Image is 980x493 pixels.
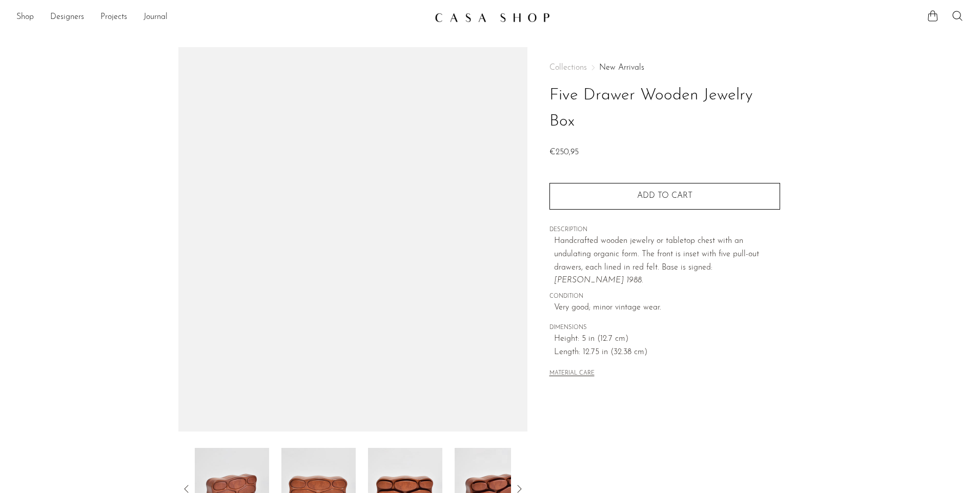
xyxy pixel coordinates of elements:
[549,370,595,378] button: MATERIAL CARE
[554,333,780,346] span: Height: 5 in (12.7 cm)
[554,276,643,284] em: [PERSON_NAME] 1988.
[637,192,692,200] span: Add to cart
[549,323,780,333] span: DIMENSIONS
[50,11,84,24] a: Designers
[549,64,587,72] span: Collections
[549,183,780,210] button: Add to cart
[599,64,644,72] a: New Arrivals
[549,292,780,301] span: CONDITION
[554,235,780,287] p: Handcrafted wooden jewelry or tabletop chest with an undulating organic form. The front is inset ...
[549,64,780,72] nav: Breadcrumbs
[554,346,780,359] span: Length: 12.75 in (32.38 cm)
[549,148,579,156] span: €250,95
[549,83,780,135] h1: Five Drawer Wooden Jewelry Box
[16,11,34,24] a: Shop
[16,9,426,26] ul: NEW HEADER MENU
[144,11,168,24] a: Journal
[549,225,780,235] span: DESCRIPTION
[16,9,426,26] nav: Desktop navigation
[554,301,780,315] span: Very good; minor vintage wear.
[100,11,127,24] a: Projects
